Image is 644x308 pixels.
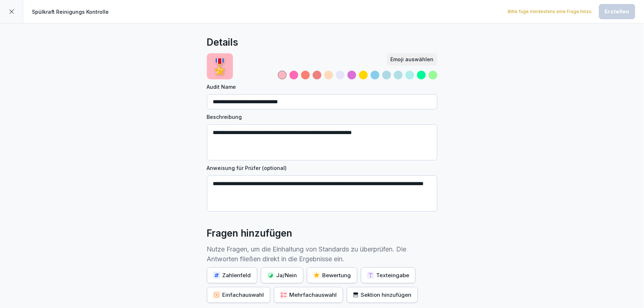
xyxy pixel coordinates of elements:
[280,291,337,299] div: Mehrfachauswahl
[274,287,343,303] button: Mehrfachauswahl
[391,55,434,63] div: Emoji auswählen
[599,4,635,19] button: Erstellen
[605,8,630,16] div: Erstellen
[213,271,251,279] div: Zahlenfeld
[32,8,109,16] p: Spülkraft Reinigungs Kontrolle
[508,8,592,15] p: Bitte füge mindestens eine Frage hinzu
[207,287,270,303] button: Einfachauswahl
[347,287,418,303] button: Sektion hinzufügen
[207,35,238,50] h2: Details
[387,53,437,66] button: Emoji auswählen
[213,291,264,299] div: Einfachauswahl
[207,164,437,172] label: Anweisung für Prüfer (optional)
[207,226,292,241] h2: Fragen hinzufügen
[361,267,416,283] button: Texteingabe
[207,267,257,283] button: Zahlenfeld
[313,271,351,279] div: Bewertung
[207,113,437,121] label: Beschreibung
[261,267,303,283] button: Ja/Nein
[207,244,437,264] p: Nutze Fragen, um die Einhaltung von Standards zu überprüfen. Die Antworten fließen direkt in die ...
[211,55,229,78] p: 🎖️
[267,271,297,279] div: Ja/Nein
[367,271,410,279] div: Texteingabe
[207,83,437,91] label: Audit Name
[353,291,412,299] div: Sektion hinzufügen
[307,267,357,283] button: Bewertung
